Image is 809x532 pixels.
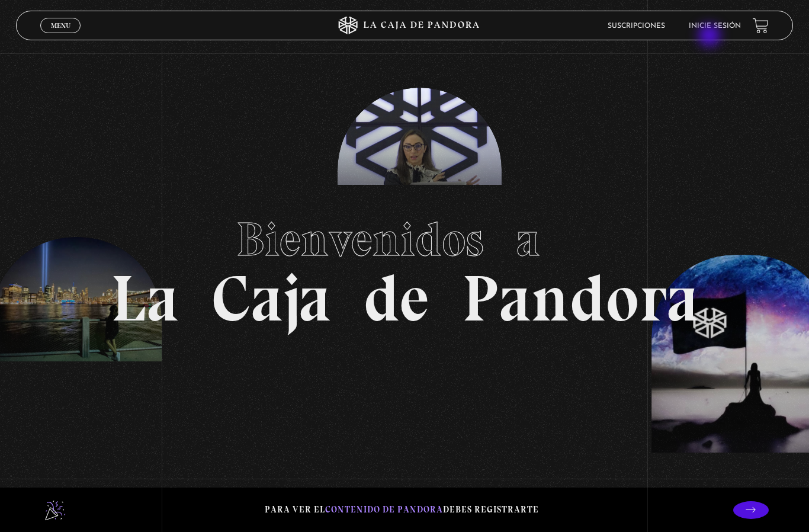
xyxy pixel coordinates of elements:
[325,504,443,515] span: contenido de Pandora
[47,32,75,40] span: Cerrar
[236,211,573,268] span: Bienvenidos a
[753,17,769,33] a: View your shopping cart
[608,23,665,30] a: Suscripciones
[111,201,699,331] h1: La Caja de Pandora
[51,22,70,29] span: Menu
[689,23,741,30] a: Inicie sesión
[265,502,539,518] p: Para ver el debes registrarte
